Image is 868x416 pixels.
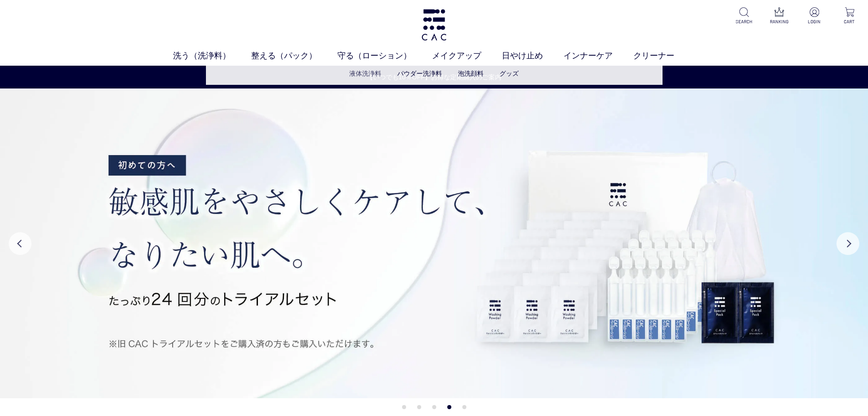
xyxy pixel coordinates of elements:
[733,7,755,25] a: SEARCH
[173,50,251,62] a: 洗う（洗浄料）
[500,70,519,77] a: グッズ
[836,232,859,255] button: Next
[458,70,484,77] a: 泡洗顔料
[0,73,868,82] a: 【いつでも10％OFF】お得な定期購入のご案内
[251,50,337,62] a: 整える（パック）
[803,18,826,25] p: LOGIN
[768,7,790,25] a: RANKING
[563,50,633,62] a: インナーケア
[768,18,790,25] p: RANKING
[432,405,436,409] button: 3 of 5
[337,50,432,62] a: 守る（ローション）
[838,18,861,25] p: CART
[803,7,826,25] a: LOGIN
[417,405,421,409] button: 2 of 5
[9,232,32,255] button: Previous
[349,70,381,77] a: 液体洗浄料
[397,70,442,77] a: パウダー洗浄料
[633,50,695,62] a: クリーナー
[420,9,448,41] img: logo
[733,18,755,25] p: SEARCH
[502,50,563,62] a: 日やけ止め
[447,405,451,409] button: 4 of 5
[838,7,861,25] a: CART
[432,50,502,62] a: メイクアップ
[462,405,466,409] button: 5 of 5
[402,405,406,409] button: 1 of 5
